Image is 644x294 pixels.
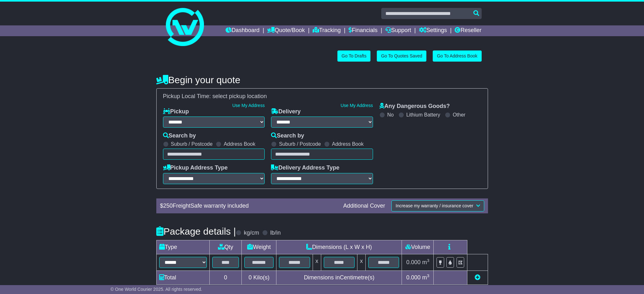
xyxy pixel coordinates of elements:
[224,141,255,147] label: Address Book
[379,103,450,110] label: Any Dangerous Goods?
[213,93,267,99] span: select pickup location
[313,25,341,36] a: Tracking
[248,274,252,281] span: 0
[422,274,430,281] span: m
[377,50,426,62] a: Go To Quotes Saved
[419,25,447,36] a: Settings
[276,240,402,254] td: Dimensions (L x W x H)
[244,230,259,237] label: kg/cm
[242,240,276,254] td: Weight
[402,240,434,254] td: Volume
[232,103,265,108] a: Use My Address
[111,287,202,292] span: © One World Courier 2025. All rights reserved.
[406,274,421,281] span: 0.000
[349,25,377,36] a: Financials
[396,203,473,208] span: Increase my warranty / insurance cover
[270,230,281,237] label: lb/in
[163,132,196,139] label: Search by
[332,141,364,147] label: Address Book
[406,259,421,265] span: 0.000
[163,164,228,171] label: Pickup Address Type
[157,203,340,210] div: $ FreightSafe warranty included
[156,75,488,85] h4: Begin your quote
[271,108,301,115] label: Delivery
[156,240,209,254] td: Type
[163,203,173,209] span: 250
[357,254,366,271] td: x
[209,240,242,254] td: Qty
[209,271,242,284] td: 0
[271,164,339,171] label: Delivery Address Type
[422,259,430,265] span: m
[160,93,485,100] div: Pickup Local Time:
[163,108,189,115] label: Pickup
[341,103,373,108] a: Use My Address
[406,112,440,118] label: Lithium Battery
[156,271,209,284] td: Total
[267,25,305,36] a: Quote/Book
[313,254,321,271] td: x
[226,25,260,36] a: Dashboard
[271,132,304,139] label: Search by
[453,112,465,118] label: Other
[337,50,370,62] a: Go To Drafts
[387,112,394,118] label: No
[156,226,236,237] h4: Package details |
[242,271,276,284] td: Kilo(s)
[433,50,481,62] a: Go To Address Book
[340,203,388,210] div: Additional Cover
[279,141,321,147] label: Suburb / Postcode
[427,273,430,278] sup: 3
[385,25,411,36] a: Support
[427,258,430,263] sup: 3
[455,25,481,36] a: Reseller
[276,271,402,284] td: Dimensions in Centimetre(s)
[171,141,213,147] label: Suburb / Postcode
[475,274,480,281] a: Add new item
[391,200,484,211] button: Increase my warranty / insurance cover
